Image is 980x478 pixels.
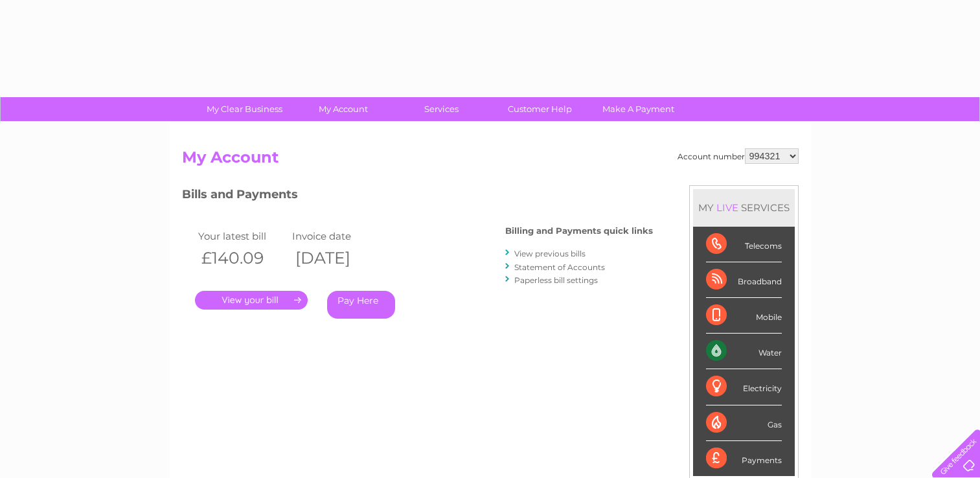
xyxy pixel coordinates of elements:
[290,97,396,121] a: My Account
[693,189,795,226] div: MY SERVICES
[706,298,782,334] div: Mobile
[289,227,383,245] td: Invoice date
[585,97,692,121] a: Make A Payment
[514,262,605,272] a: Statement of Accounts
[706,334,782,369] div: Water
[514,249,586,258] a: View previous bills
[678,148,799,164] div: Account number
[195,227,289,245] td: Your latest bill
[195,245,289,271] th: £140.09
[514,275,598,285] a: Paperless bill settings
[327,291,395,319] a: Pay Here
[182,148,799,173] h2: My Account
[195,291,308,310] a: .
[191,97,298,121] a: My Clear Business
[706,441,782,476] div: Payments
[505,226,653,236] h4: Billing and Payments quick links
[388,97,495,121] a: Services
[706,369,782,405] div: Electricity
[714,201,741,214] div: LIVE
[706,405,782,441] div: Gas
[289,245,383,271] th: [DATE]
[182,185,653,208] h3: Bills and Payments
[706,262,782,298] div: Broadband
[486,97,593,121] a: Customer Help
[706,227,782,262] div: Telecoms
